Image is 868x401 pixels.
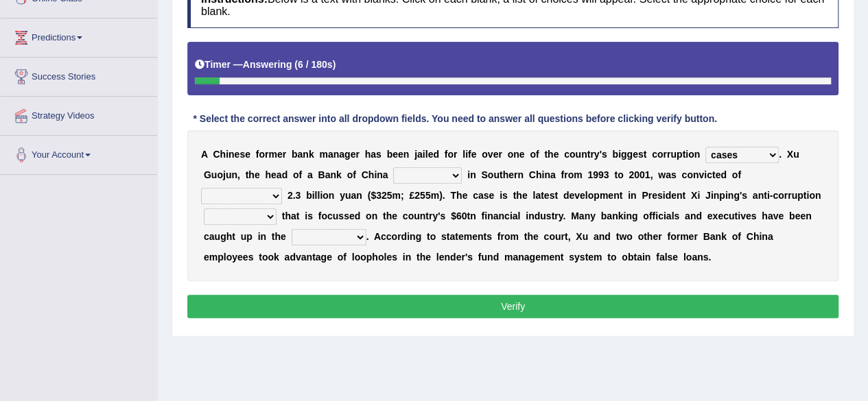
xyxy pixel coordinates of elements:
[663,190,666,201] b: i
[530,149,536,160] b: o
[677,190,683,201] b: n
[682,149,685,160] b: t
[429,210,432,221] b: r
[425,149,428,160] b: l
[598,169,604,180] b: 9
[340,190,345,201] b: y
[599,149,601,160] b: '
[420,190,425,201] b: 5
[508,149,514,160] b: o
[317,190,320,201] b: l
[663,149,666,160] b: r
[349,210,355,221] b: e
[392,190,400,201] b: m
[682,190,685,201] b: t
[588,190,594,201] b: o
[793,149,799,160] b: u
[719,190,725,201] b: p
[693,169,699,180] b: n
[697,190,700,201] b: i
[677,149,683,160] b: p
[318,210,322,221] b: f
[368,169,375,180] b: h
[211,169,218,180] b: u
[712,169,716,180] b: t
[387,190,392,201] b: 5
[414,149,417,160] b: j
[569,190,574,201] b: e
[336,169,342,180] b: k
[417,149,423,160] b: a
[590,149,594,160] b: r
[438,210,440,221] b: '
[235,149,240,160] b: e
[245,149,250,160] b: e
[561,169,564,180] b: f
[536,169,542,180] b: h
[392,149,398,160] b: e
[239,149,245,160] b: s
[283,149,286,160] b: r
[277,169,282,180] b: a
[256,149,259,160] b: f
[758,190,764,201] b: n
[338,210,344,221] b: s
[594,149,600,160] b: y
[371,149,376,160] b: a
[529,169,536,180] b: C
[797,190,804,201] b: p
[226,169,232,180] b: u
[621,149,627,160] b: g
[725,190,728,201] b: i
[516,190,522,201] b: h
[482,149,488,160] b: o
[295,190,301,201] b: 3
[493,149,498,160] b: e
[513,190,516,201] b: t
[715,169,720,180] b: e
[773,190,778,201] b: c
[374,169,377,180] b: i
[618,169,624,180] b: o
[481,210,484,221] b: f
[423,149,425,160] b: i
[377,169,383,180] b: n
[277,149,283,160] b: e
[671,169,677,180] b: s
[325,169,331,180] b: a
[707,169,712,180] b: c
[293,169,299,180] b: o
[728,190,734,201] b: n
[564,169,567,180] b: r
[296,210,300,221] b: t
[694,149,701,160] b: n
[593,169,598,180] b: 9
[688,149,694,160] b: o
[470,169,476,180] b: n
[288,190,293,201] b: 2
[809,190,815,201] b: o
[784,190,788,201] b: r
[1,19,157,53] a: Predictions
[291,210,296,221] b: a
[315,190,318,201] b: l
[484,210,487,221] b: i
[602,149,607,160] b: s
[321,210,327,221] b: o
[333,149,340,160] b: n
[259,149,265,160] b: o
[467,169,470,180] b: i
[271,169,277,180] b: e
[351,149,356,160] b: e
[564,149,570,160] b: c
[408,210,414,221] b: o
[306,190,312,201] b: b
[671,190,677,201] b: e
[307,169,313,180] b: a
[386,210,392,221] b: h
[658,169,666,180] b: w
[425,210,429,221] b: t
[217,169,223,180] b: o
[650,169,653,180] b: ,
[767,190,770,201] b: i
